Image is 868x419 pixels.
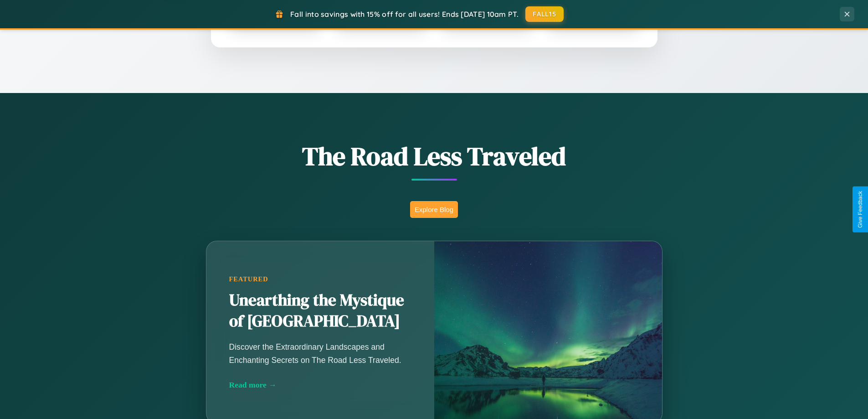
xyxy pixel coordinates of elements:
div: Read more → [229,380,411,390]
h1: The Road Less Traveled [161,139,708,174]
h2: Unearthing the Mystique of [GEOGRAPHIC_DATA] [229,290,411,332]
p: Discover the Extraordinary Landscapes and Enchanting Secrets on The Road Less Traveled. [229,341,411,366]
div: Featured [229,275,411,283]
button: Explore Blog [410,201,458,218]
div: Give Feedback [857,191,863,228]
button: FALL15 [525,6,564,22]
span: Fall into savings with 15% off for all users! Ends [DATE] 10am PT. [290,10,519,19]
